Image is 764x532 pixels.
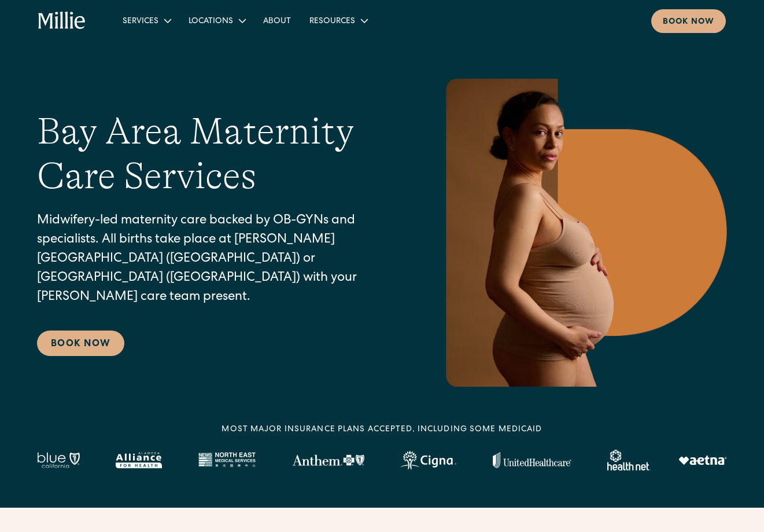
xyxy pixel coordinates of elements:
[123,16,158,28] div: Services
[38,12,86,30] a: home
[309,16,355,28] div: Resources
[254,11,300,30] a: About
[663,16,714,28] div: Book now
[493,452,571,468] img: United Healthcare logo
[678,456,727,465] img: Aetna logo
[116,452,161,468] img: Alameda Alliance logo
[37,109,393,199] h1: Bay Area Maternity Care Services
[198,452,256,468] img: North East Medical Services logo
[222,424,542,436] div: MOST MAJOR INSURANCE PLANS ACCEPTED, INCLUDING some MEDICAID
[300,11,376,30] div: Resources
[400,451,456,469] img: Cigna logo
[37,331,124,356] a: Book Now
[37,212,393,307] p: Midwifery-led maternity care backed by OB-GYNs and specialists. All births take place at [PERSON_...
[440,79,727,387] img: Pregnant woman in neutral underwear holding her belly, standing in profile against a warm-toned g...
[179,11,254,30] div: Locations
[113,11,179,30] div: Services
[651,9,726,33] a: Book now
[292,454,364,466] img: Anthem Logo
[37,452,80,468] img: Blue California logo
[189,16,233,28] div: Locations
[607,450,651,471] img: Healthnet logo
